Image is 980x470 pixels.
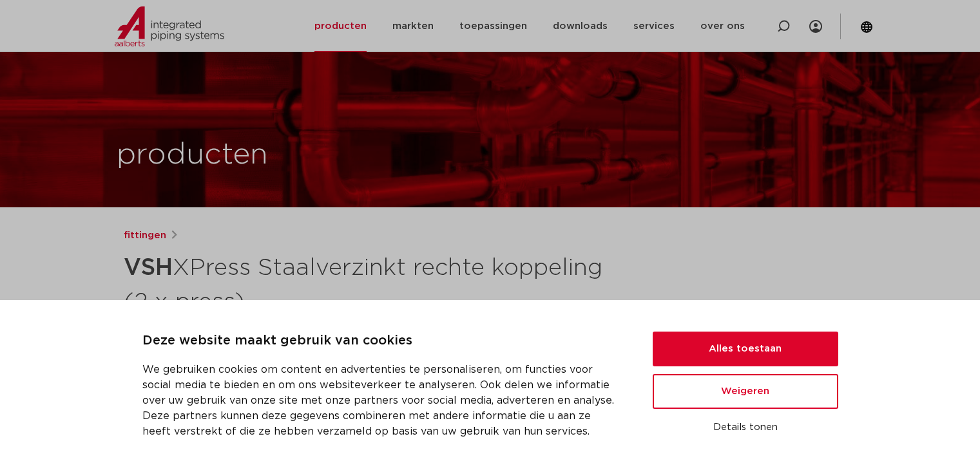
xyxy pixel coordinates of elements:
[117,135,268,176] h1: producten
[124,256,173,279] strong: VSH
[653,417,838,438] button: Details tonen
[124,228,166,243] a: fittingen
[142,362,622,439] p: We gebruiken cookies om content en advertenties te personaliseren, om functies voor social media ...
[653,374,838,409] button: Weigeren
[124,249,608,318] h1: XPress Staalverzinkt rechte koppeling (2 x press)
[142,331,622,352] p: Deze website maakt gebruik van cookies
[653,332,838,366] button: Alles toestaan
